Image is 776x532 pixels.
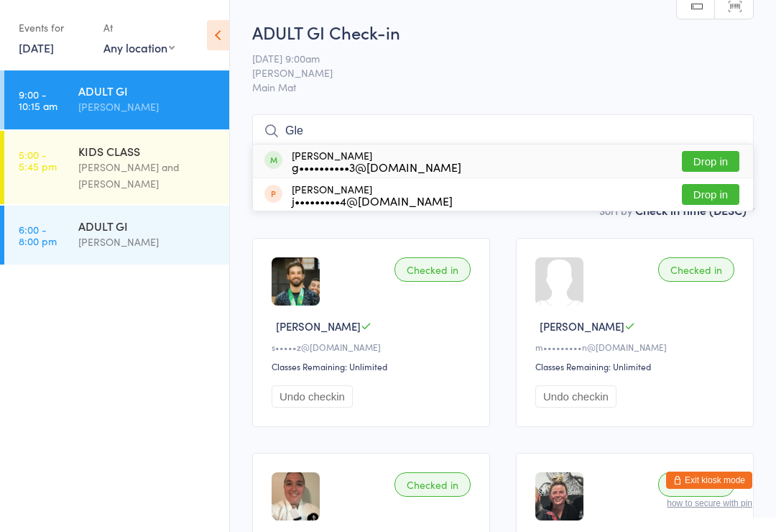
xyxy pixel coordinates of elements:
div: [PERSON_NAME] [78,234,217,250]
div: Classes Remaining: Unlimited [272,360,475,372]
div: Classes Remaining: Unlimited [535,360,739,372]
div: [PERSON_NAME] [78,98,217,115]
input: Search [252,114,754,147]
div: Events for [19,16,89,40]
div: Checked in [394,472,471,497]
div: Any location [103,40,175,55]
div: Checked in [658,472,734,497]
span: [DATE] 9:00am [252,51,731,65]
div: g••••••••••3@[DOMAIN_NAME] [292,161,461,173]
button: Undo checkin [535,385,616,408]
div: s•••••z@[DOMAIN_NAME] [272,341,475,353]
div: ADULT GI [78,83,217,98]
button: how to secure with pin [667,498,752,508]
div: m•••••••••n@[DOMAIN_NAME] [535,341,739,353]
a: 6:00 -8:00 pmADULT GI[PERSON_NAME] [4,206,229,265]
div: ADULT GI [78,218,217,234]
button: Drop in [682,151,739,172]
div: KIDS CLASS [78,143,217,159]
button: Drop in [682,184,739,205]
span: Main Mat [252,80,754,94]
img: image1737682759.png [535,472,583,520]
div: [PERSON_NAME] [292,183,453,206]
span: [PERSON_NAME] [276,318,361,334]
a: 5:00 -5:45 pmKIDS CLASS[PERSON_NAME] and [PERSON_NAME] [4,131,229,204]
a: [DATE] [19,40,54,55]
h2: ADULT GI Check-in [252,20,754,44]
time: 6:00 - 8:00 pm [19,224,57,247]
img: image1732770211.png [272,257,320,306]
div: [PERSON_NAME] and [PERSON_NAME] [78,159,217,192]
div: [PERSON_NAME] [292,150,461,173]
div: Checked in [658,257,734,282]
button: Undo checkin [272,385,353,408]
div: j•••••••••4@[DOMAIN_NAME] [292,195,453,206]
div: At [103,16,175,40]
a: 9:00 -10:15 amADULT GI[PERSON_NAME] [4,70,229,129]
time: 5:00 - 5:45 pm [19,149,57,172]
div: Checked in [394,257,471,282]
time: 9:00 - 10:15 am [19,88,57,111]
button: Exit kiosk mode [666,472,752,489]
span: [PERSON_NAME] [252,65,731,80]
img: image1740392964.png [272,472,320,520]
span: [PERSON_NAME] [540,318,624,334]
